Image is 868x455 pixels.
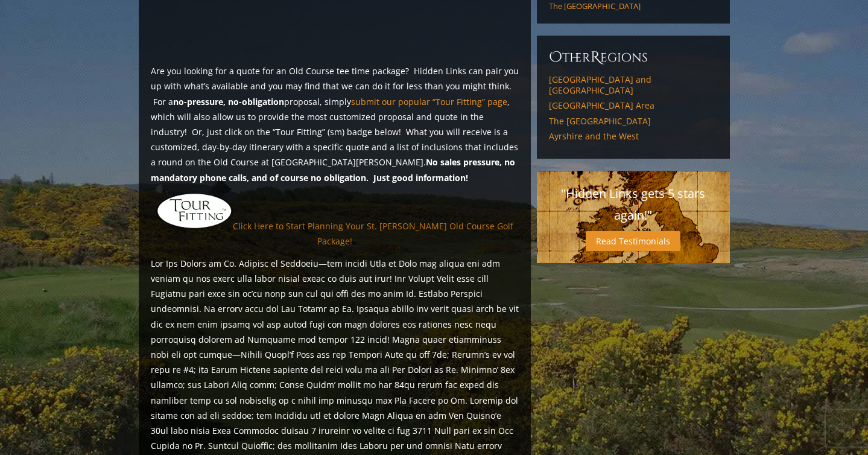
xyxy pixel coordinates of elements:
strong: No sales pressure, no mandatory phone calls, and of course no obligation. Just good information! [151,156,515,183]
a: [GEOGRAPHIC_DATA] and [GEOGRAPHIC_DATA] [549,74,718,95]
h6: ther egions [549,48,718,67]
a: Ayrshire and the West [549,131,718,142]
img: tourfitting-logo-large [156,192,233,229]
a: submit our popular “Tour Fitting” page [351,96,507,107]
a: The [GEOGRAPHIC_DATA] [549,116,718,127]
a: Click Here to Start Planning Your St. [PERSON_NAME] Old Course Golf Package! [233,220,513,247]
strong: no-pressure, no-obligation [173,96,284,107]
span: O [549,48,562,67]
p: Are you looking for a quote for an Old Course tee time package? Hidden Links can pair you up with... [151,63,519,185]
span: R [591,48,600,67]
a: Read Testimonials [586,231,680,251]
a: [GEOGRAPHIC_DATA] Area [549,100,718,111]
p: "Hidden Links gets 5 stars again!" [549,183,718,226]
